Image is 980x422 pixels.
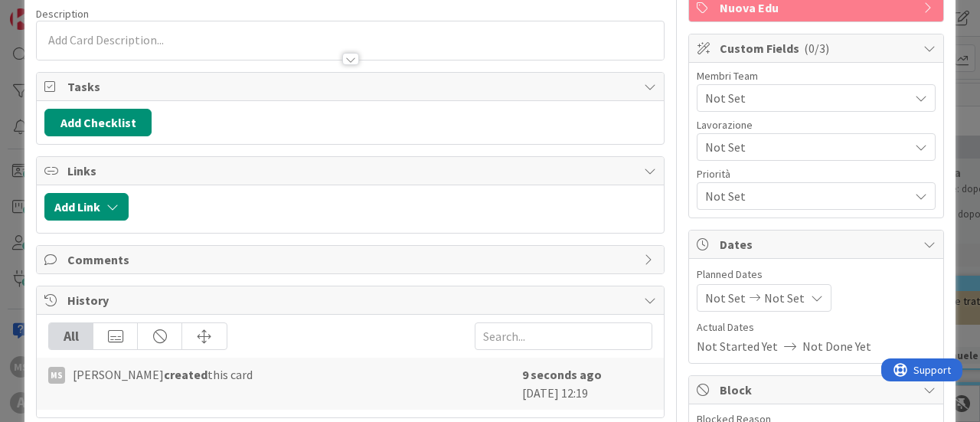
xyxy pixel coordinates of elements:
[705,89,909,107] span: Not Set
[720,235,916,254] span: Dates
[32,2,70,21] span: Support
[36,7,89,21] span: Description
[49,323,93,349] div: All
[67,291,636,309] span: History
[720,39,916,57] span: Custom Fields
[697,337,778,355] span: Not Started Yet
[764,289,805,307] span: Not Set
[705,289,746,307] span: Not Set
[67,162,636,180] span: Links
[705,187,909,205] span: Not Set
[67,250,636,269] span: Comments
[697,70,936,81] div: Membri Team
[44,193,129,221] button: Add Link
[44,109,152,136] button: Add Checklist
[705,136,901,158] span: Not Set
[697,119,936,130] div: Lavorazione
[522,367,602,382] b: 9 seconds ago
[720,381,916,399] span: Block
[802,337,871,355] span: Not Done Yet
[804,41,829,56] span: ( 0/3 )
[697,319,936,335] span: Actual Dates
[697,267,936,283] span: Planned Dates
[48,367,65,384] div: MS
[522,365,652,402] div: [DATE] 12:19
[697,168,936,179] div: Priorità
[73,365,253,384] span: [PERSON_NAME] this card
[475,322,652,350] input: Search...
[67,77,636,96] span: Tasks
[164,367,207,382] b: created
